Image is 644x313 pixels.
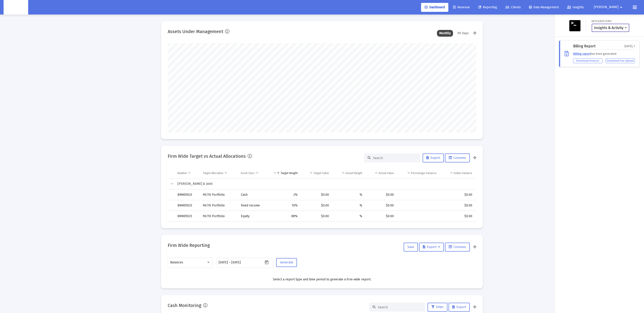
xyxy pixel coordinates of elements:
[425,5,445,9] span: Dashboard
[7,3,25,12] img: Dashboard
[478,5,497,9] span: Reporting
[453,5,470,9] span: Revenue
[475,3,501,12] a: Reporting
[449,3,473,12] a: Revenue
[529,5,559,9] span: Data Management
[594,5,619,9] span: [PERSON_NAME]
[421,3,448,12] a: Dashboard
[619,3,624,12] mat-icon: arrow_drop_down
[502,3,524,12] a: Clients
[525,3,562,12] a: Data Management
[567,5,584,9] span: Insights
[505,5,521,9] span: Clients
[563,3,587,12] a: Insights
[589,3,629,12] button: [PERSON_NAME]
